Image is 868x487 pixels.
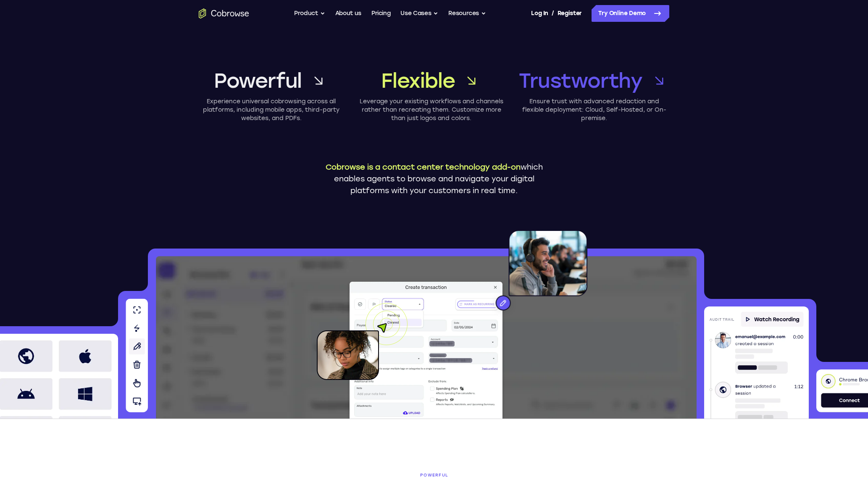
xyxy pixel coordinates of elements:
span: Cobrowse is a contact center technology add-on [326,162,521,172]
span: Flexible [381,67,455,94]
img: Agent and customer interacting during a co-browsing session [346,280,506,419]
span: Powerful [273,473,595,478]
p: which enables agents to browse and navigate your digital platforms with your customers in real time. [318,161,550,196]
img: Device info with connect button [816,369,868,412]
a: Try Online Demo [592,5,669,22]
img: Blurry app dashboard [155,256,697,419]
button: Resources [448,5,486,22]
img: Agent tools [126,298,148,412]
span: / [552,8,554,18]
a: Register [558,5,582,22]
a: Go to the home page [199,8,249,18]
button: Product [294,5,325,22]
p: Leverage your existing workflows and channels rather than recreating them. Customize more than ju... [359,97,504,123]
a: Flexible [359,67,504,94]
a: Pricing [371,5,391,22]
a: Log In [531,5,548,22]
span: Trustworthy [519,67,642,94]
p: Experience universal cobrowsing across all platforms, including mobile apps, third-party websites... [199,97,344,123]
a: Trustworthy [519,67,669,94]
button: Use Cases [400,5,438,22]
p: Ensure trust with advanced redaction and flexible deployment: Cloud, Self-Hosted, or On-premise. [519,97,669,123]
img: A customer holding their phone [317,303,408,380]
a: About us [335,5,361,22]
span: Powerful [214,67,302,94]
img: Audit trail [704,306,809,419]
img: An agent with a headset [457,230,587,319]
a: Powerful [199,67,344,94]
